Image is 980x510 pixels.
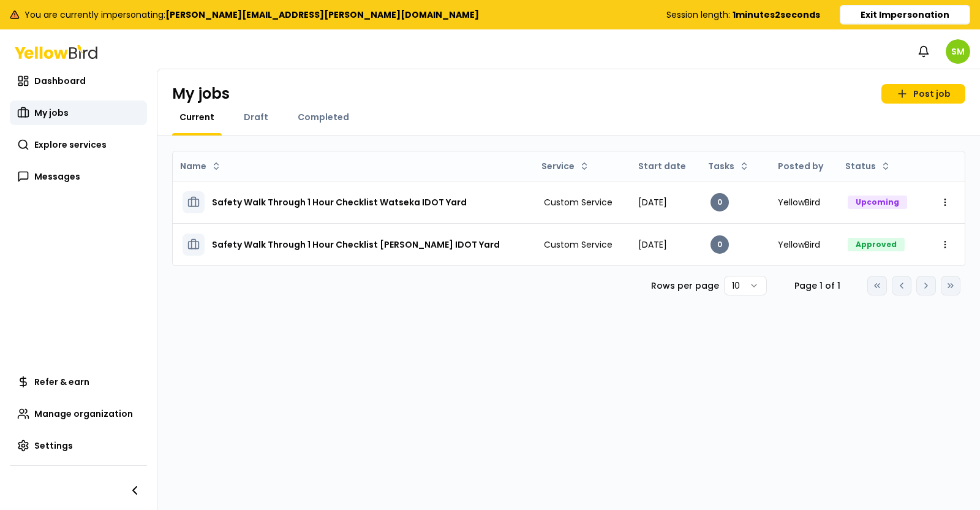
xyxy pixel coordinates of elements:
div: 0 [710,193,729,211]
span: Custom Service [544,196,612,208]
a: Current [172,111,222,123]
span: Completed [298,111,349,123]
span: Draft [244,111,268,123]
span: Service [541,160,575,172]
button: Status [840,156,895,176]
span: Dashboard [34,75,86,87]
button: Service [537,156,594,176]
div: 0 [710,235,729,254]
th: Start date [628,151,701,181]
span: Current [179,111,214,123]
h3: Safety Walk Through 1 Hour Checklist [PERSON_NAME] IDOT Yard [212,234,500,256]
span: Manage organization [34,408,133,420]
span: Tasks [708,160,734,172]
a: Manage organization [10,402,147,426]
span: Name [180,160,206,172]
span: Messages [34,170,80,183]
h3: Safety Walk Through 1 Hour Checklist Watseka IDOT Yard [212,191,467,213]
span: My jobs [34,107,69,119]
div: Upcoming [848,196,907,209]
a: Completed [290,111,356,123]
a: Draft [236,111,276,123]
td: YellowBird [768,223,838,265]
b: 1 minutes 2 seconds [733,9,820,21]
a: Explore services [10,132,147,157]
td: YellowBird [768,181,838,223]
span: You are currently impersonating: [24,9,479,21]
a: Messages [10,164,147,189]
span: Explore services [34,139,107,151]
span: Custom Service [544,238,612,251]
div: Session length: [666,9,820,21]
a: Settings [10,433,147,458]
button: Name [175,156,226,176]
b: [PERSON_NAME][EMAIL_ADDRESS][PERSON_NAME][DOMAIN_NAME] [165,9,479,21]
button: Tasks [703,156,754,176]
span: Refer & earn [34,376,89,388]
span: [DATE] [638,196,667,208]
span: SM [946,39,970,64]
a: Refer & earn [10,370,147,394]
a: Post job [881,84,965,104]
button: Exit Impersonation [840,5,970,25]
span: Status [845,160,876,172]
th: Posted by [768,151,838,181]
h1: My jobs [172,84,230,104]
div: Approved [848,238,905,251]
span: Settings [34,440,73,452]
a: Dashboard [10,69,147,93]
div: Page 1 of 1 [786,280,848,292]
a: My jobs [10,101,147,125]
p: Rows per page [651,280,719,292]
span: [DATE] [638,238,667,251]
